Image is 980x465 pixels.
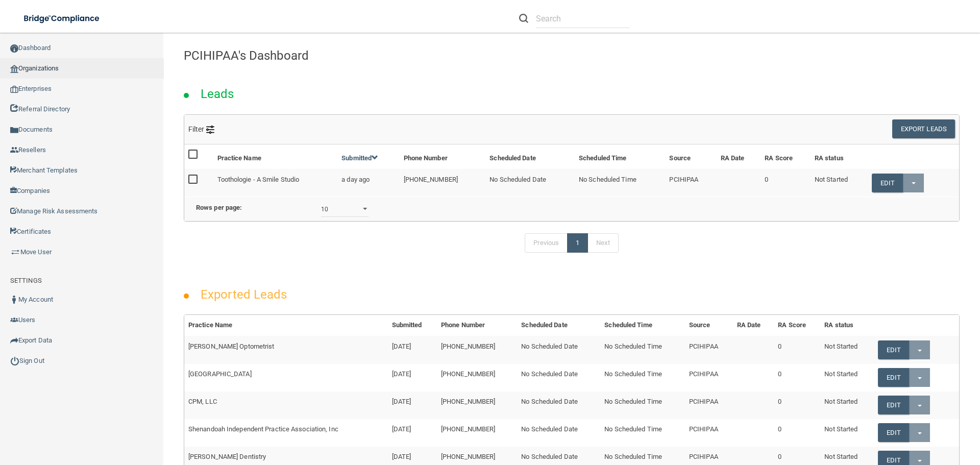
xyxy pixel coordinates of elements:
[519,14,528,23] img: ic-search.3b580494.png
[685,364,733,391] td: PCIHIPAA
[878,340,909,359] a: Edit
[388,391,437,419] td: [DATE]
[437,419,517,447] td: [PHONE_NUMBER]
[774,315,820,336] th: RA Score
[437,391,517,419] td: [PHONE_NUMBER]
[10,146,18,154] img: ic_reseller.de258add.png
[485,169,575,197] td: No Scheduled Date
[811,169,868,197] td: Not Started
[213,169,338,197] td: Toothologie - A Smile Studio
[10,44,18,53] img: ic_dashboard_dark.d01f4a41.png
[196,204,242,211] b: Rows per page:
[184,364,388,391] td: [GEOGRAPHIC_DATA]
[600,336,685,363] td: No Scheduled Time
[600,419,685,447] td: No Scheduled Time
[10,86,18,93] img: enterprise.0d942306.png
[536,9,629,28] input: Search
[575,169,665,197] td: No Scheduled Time
[184,391,388,419] td: CPM, LLC
[892,119,955,138] button: Export Leads
[10,275,42,287] label: SETTINGS
[388,336,437,363] td: [DATE]
[341,154,378,162] a: Submitted
[190,280,297,309] h2: Exported Leads
[685,315,733,336] th: Source
[820,364,873,391] td: Not Started
[10,296,18,304] img: ic_user_dark.df1a06c3.png
[10,126,18,134] img: icon-documents.8dae5593.png
[213,144,338,169] th: Practice Name
[400,144,486,169] th: Phone Number
[811,144,868,169] th: RA status
[567,233,588,253] a: 1
[388,364,437,391] td: [DATE]
[803,393,968,433] iframe: Drift Widget Chat Controller
[587,233,618,253] a: Next
[575,144,665,169] th: Scheduled Time
[685,391,733,419] td: PCIHIPAA
[517,315,600,336] th: Scheduled Date
[437,364,517,391] td: [PHONE_NUMBER]
[774,419,820,447] td: 0
[184,49,960,62] h4: PCIHIPAA's Dashboard
[437,336,517,363] td: [PHONE_NUMBER]
[685,419,733,447] td: PCIHIPAA
[10,356,19,365] img: ic_power_dark.7ecde6b1.png
[517,364,600,391] td: No Scheduled Date
[600,315,685,336] th: Scheduled Time
[517,419,600,447] td: No Scheduled Date
[600,391,685,419] td: No Scheduled Time
[665,169,716,197] td: PCIHIPAA
[15,8,109,29] img: bridge_compliance_login_screen.278c3ca4.svg
[774,336,820,363] td: 0
[184,419,388,447] td: Shenandoah Independent Practice Association, Inc
[872,174,903,192] a: Edit
[517,391,600,419] td: No Scheduled Date
[717,144,761,169] th: RA Date
[761,169,811,197] td: 0
[820,391,873,419] td: Not Started
[525,233,568,253] a: Previous
[820,336,873,363] td: Not Started
[400,169,486,197] td: [PHONE_NUMBER]
[437,315,517,336] th: Phone Number
[665,144,716,169] th: Source
[206,126,214,134] img: icon-filter@2x.21656d0b.png
[388,315,437,336] th: Submitted
[10,65,18,73] img: organization-icon.f8decf85.png
[10,336,18,345] img: icon-export.b9366987.png
[820,315,873,336] th: RA status
[184,315,388,336] th: Practice Name
[761,144,811,169] th: RA Score
[188,125,214,133] span: Filter
[685,336,733,363] td: PCIHIPAA
[517,336,600,363] td: No Scheduled Date
[10,316,18,324] img: icon-users.e205127d.png
[878,368,909,387] a: Edit
[600,364,685,391] td: No Scheduled Time
[10,247,20,257] img: briefcase.64adab9b.png
[337,169,399,197] td: a day ago
[190,80,244,108] h2: Leads
[388,419,437,447] td: [DATE]
[774,364,820,391] td: 0
[733,315,774,336] th: RA Date
[774,391,820,419] td: 0
[485,144,575,169] th: Scheduled Date
[184,336,388,363] td: [PERSON_NAME] Optometrist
